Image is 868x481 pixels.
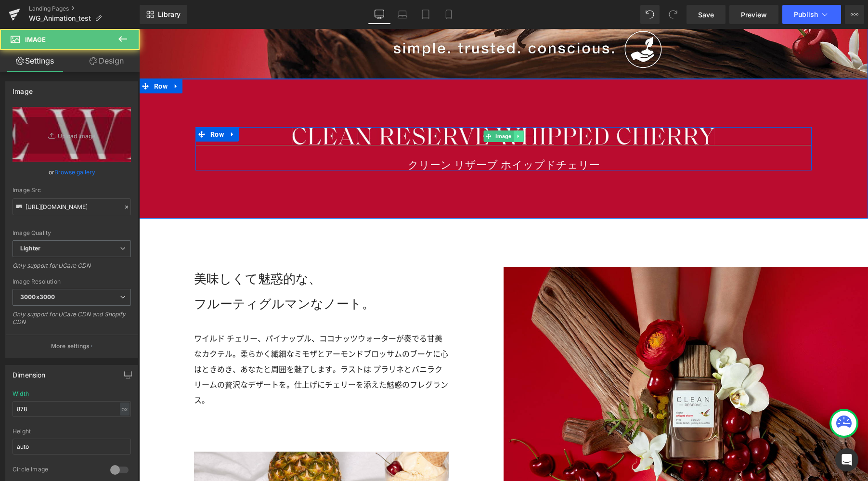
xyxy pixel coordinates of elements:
a: Preview [729,5,778,24]
a: Expand / Collapse [31,50,43,65]
img: クリーン リザーブ ホイップドチェリー [153,98,576,117]
input: auto [13,439,131,455]
button: More settings [6,335,138,357]
a: Desktop [368,5,391,24]
button: Undo [640,5,660,24]
div: Circle Image [13,466,101,476]
p: More settings [51,342,90,351]
a: New Library [140,5,187,24]
div: or [13,167,131,177]
div: Height [13,428,131,435]
div: Only support for UCare CDN and Shopify CDN [13,311,131,332]
div: Image Quality [13,230,131,236]
div: Only support for UCare CDN [13,262,131,276]
a: Mobile [437,5,460,24]
span: Preview [741,10,767,20]
div: Image Resolution [13,278,131,285]
div: px [120,403,130,416]
span: Image [354,102,374,113]
a: Expand / Collapse [87,98,100,113]
span: Row [69,98,87,113]
b: 3000x3000 [20,293,55,300]
span: Image [25,36,46,43]
div: Dimension [13,365,46,379]
h3: クリーン リザーブ ホイップドチェリー [56,131,673,142]
button: Publish [782,5,841,24]
a: Laptop [391,5,414,24]
div: Image Src [13,187,131,194]
span: Library [158,10,181,19]
p: ワイルド チェリー、パイナップル、ココナッツウォーターが奏でる甘美なカクテル。柔らかく繊細なミモザとアーモンドブロッサムのブーケに心はときめき、あなたと周囲を魅了します。ラストは プラリネとバニ... [55,302,310,379]
a: Landing Pages [29,5,140,13]
span: Publish [794,11,818,18]
button: Redo [663,5,683,24]
a: Browse gallery [54,164,95,181]
a: Design [72,50,142,72]
div: Open Intercom Messenger [835,448,858,471]
span: Row [13,50,31,65]
button: More [845,5,864,24]
div: Width [13,390,29,397]
span: WG_Animation_test [29,14,91,22]
b: Lighter [20,245,40,252]
div: Image [13,82,33,95]
a: Tablet [414,5,437,24]
a: Expand / Collapse [375,102,385,113]
input: auto [13,401,131,417]
input: Link [13,198,131,215]
span: Save [698,10,714,20]
h3: フルーティグルマンなノート。 [55,263,310,288]
h3: 美味しくて魅惑的な、 [55,238,310,263]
